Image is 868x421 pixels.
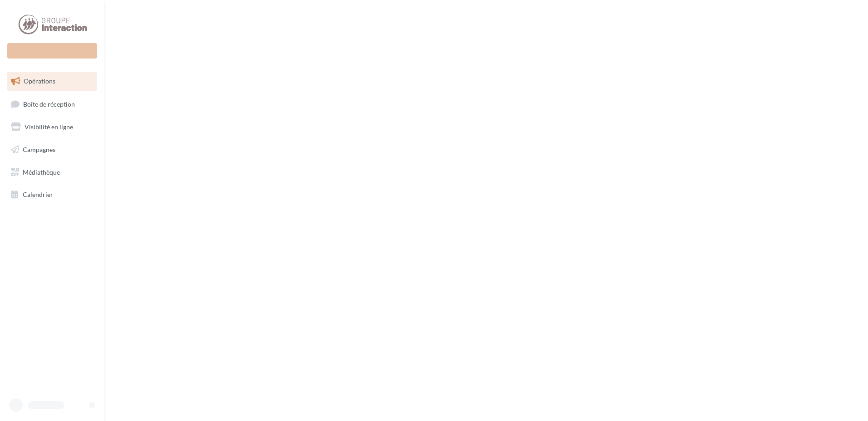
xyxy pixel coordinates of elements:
[5,117,99,137] a: Visibilité en ligne
[5,185,99,204] a: Calendrier
[23,168,60,176] span: Médiathèque
[24,77,55,85] span: Opérations
[5,72,99,91] a: Opérations
[23,146,55,153] span: Campagnes
[25,123,73,131] span: Visibilité en ligne
[5,163,99,182] a: Médiathèque
[5,140,99,159] a: Campagnes
[23,100,75,108] span: Boîte de réception
[23,191,53,198] span: Calendrier
[7,43,97,59] div: Nouvelle campagne
[5,94,99,114] a: Boîte de réception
